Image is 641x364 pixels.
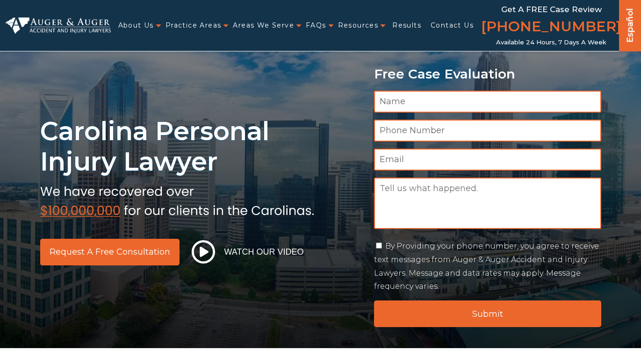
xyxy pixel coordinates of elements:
button: Watch Our Video [189,240,307,264]
a: Resources [338,16,379,35]
img: sub text [40,182,314,217]
a: [PHONE_NUMBER] [481,16,621,39]
a: Areas We Serve [233,16,294,35]
h1: Carolina Personal Injury Lawyer [40,116,363,178]
a: Request a Free Consultation [40,239,180,265]
span: Available 24 Hours, 7 Days a Week [496,39,606,46]
input: Phone Number [374,120,601,142]
a: Contact Us [431,16,474,35]
p: Free Case Evaluation [374,67,601,81]
a: FAQs [306,16,326,35]
a: About Us [118,16,154,35]
input: Email [374,149,601,171]
span: Get a FREE Case Review [501,5,602,14]
a: Results [392,16,421,35]
input: Submit [374,300,601,327]
label: By Providing your phone number, you agree to receive text messages from Auger & Auger Accident an... [374,242,599,291]
input: Name [374,91,601,113]
img: Auger & Auger Accident and Injury Lawyers Logo [6,17,111,33]
span: Request a Free Consultation [50,248,170,256]
a: Practice Areas [166,16,222,35]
